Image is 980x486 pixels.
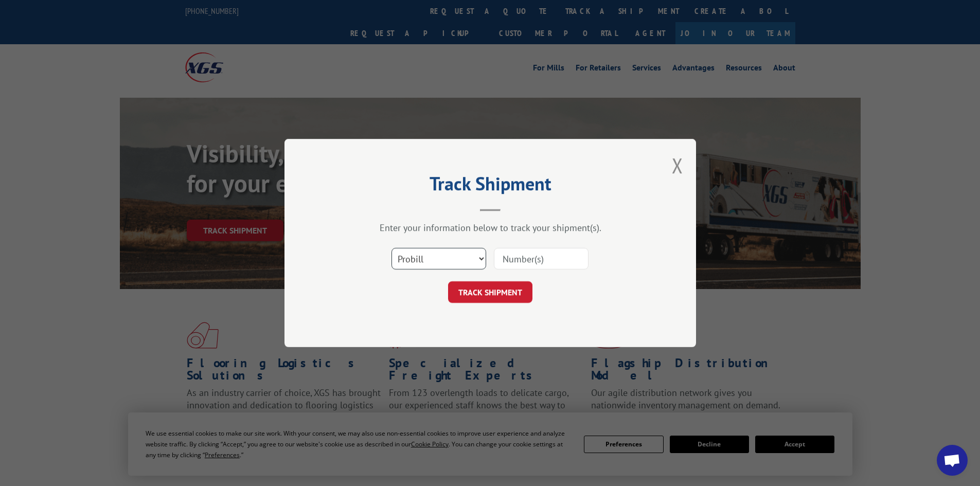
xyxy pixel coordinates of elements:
button: TRACK SHIPMENT [448,281,532,303]
button: Close modal [672,152,683,179]
div: Open chat [937,445,968,476]
h2: Track Shipment [336,176,645,196]
div: Enter your information below to track your shipment(s). [336,222,645,233]
input: Number(s) [494,248,589,269]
